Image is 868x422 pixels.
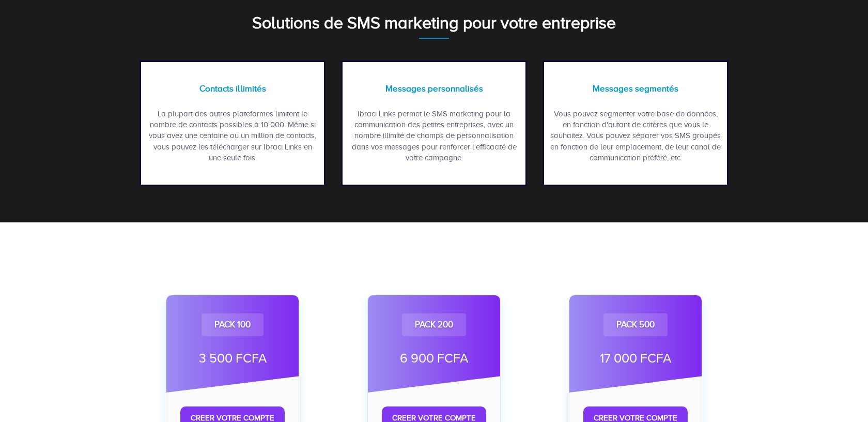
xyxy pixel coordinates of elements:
[348,83,520,95] div: Messages personnalisés
[583,349,688,368] div: 17 000 FCFA
[348,109,520,164] div: Ibraci Links permet le SMS marketing pour la communication des petites entreprises, avec un nombr...
[146,83,319,95] div: Contacts illimités
[549,109,722,164] div: Vous pouvez segmenter votre base de données, en fonction d'autant de critères que vous le souhait...
[603,313,668,336] div: Pack 500
[816,370,856,410] iframe: Drift Widget Chat Controller
[139,11,729,35] div: Solutions de SMS marketing pour votre entreprise
[402,313,466,336] div: Pack 200
[146,109,319,164] div: La plupart des autres plateformes limitent le nombre de contacts possibles à 10 000. Même si vous...
[382,349,486,368] div: 6 900 FCFA
[549,83,722,95] div: Messages segmentés
[180,349,285,368] div: 3 500 FCFA
[202,313,263,336] div: Pack 100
